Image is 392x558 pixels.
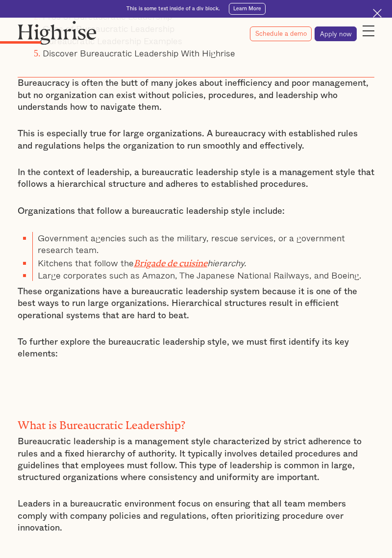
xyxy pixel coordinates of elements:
[207,256,246,270] em: hierarchy.
[32,255,374,269] li: Kitchens that follow the
[18,128,374,152] p: This is especially true for large organizations. A bureaucracy with established rules and regulat...
[18,205,374,217] p: Organizations that follow a bureaucratic leadership style include:
[126,5,220,12] div: This is some text inside of a div block.
[18,336,374,360] p: To further explore the bureaucratic leadership style, we must first identify its key elements:
[18,77,374,113] p: Bureaucracy is often the butt of many jokes about inefficiency and poor management, but no organi...
[18,286,374,322] p: These organizations have a bureaucratic leadership system because it is one of the best ways to r...
[32,232,374,256] li: Government agencies such as the military, rescue services, or a government research team.
[229,3,266,15] a: Learn More
[134,258,207,264] a: Brigade de cuisine
[18,498,374,534] p: Leaders in a bureaucratic environment focus on ensuring that all team members comply with company...
[18,375,374,387] p: ‍
[43,46,235,60] a: Discover Bureaucratic Leadership With Highrise
[373,9,382,18] img: Cross icon
[315,26,357,41] a: Apply now
[32,269,374,281] li: Large corporates such as Amazon, The Japanese National Railways, and Boeing.
[18,21,97,45] img: Highrise logo
[18,436,374,483] p: Bureaucratic leadership is a management style characterized by strict adherence to rules and a fi...
[250,26,312,41] a: Schedule a demo
[18,416,374,429] h2: What is Bureaucratic Leadership?
[18,167,374,191] p: In the context of leadership, a bureaucratic leadership style is a management style that follows ...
